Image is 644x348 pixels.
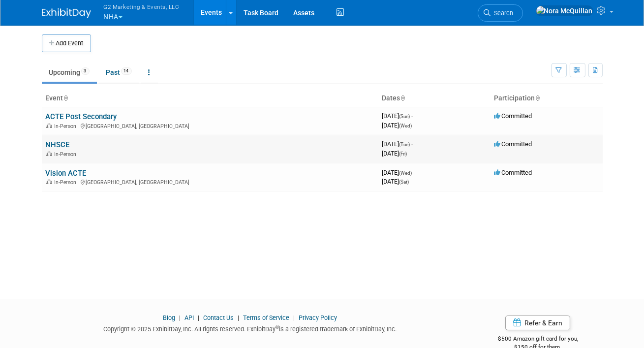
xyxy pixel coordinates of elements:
[399,123,412,128] span: (Wed)
[291,314,297,321] span: |
[399,142,410,147] span: (Tue)
[494,112,532,120] span: Committed
[163,314,175,321] a: Blog
[491,9,514,17] span: Search
[382,140,413,148] span: [DATE]
[46,112,117,121] a: ACTE Post Secondary
[46,178,374,186] div: [GEOGRAPHIC_DATA], [GEOGRAPHIC_DATA]
[46,122,374,129] div: [GEOGRAPHIC_DATA], [GEOGRAPHIC_DATA]
[42,34,91,52] button: Add Event
[121,67,132,75] span: 14
[382,150,407,157] span: [DATE]
[46,179,52,184] img: In-Person Event
[505,316,570,330] a: Refer & Earn
[494,140,532,148] span: Committed
[399,114,410,119] span: (Sun)
[399,170,412,176] span: (Wed)
[55,151,80,158] span: In-Person
[99,63,139,82] a: Past14
[46,169,87,178] a: Vision ACTE
[42,8,91,18] img: ExhibitDay
[63,94,68,102] a: Sort by Event Name
[55,123,80,129] span: In-Person
[378,90,491,107] th: Dates
[535,94,540,102] a: Sort by Participation Type
[478,4,523,22] a: Search
[412,140,413,148] span: -
[382,169,415,176] span: [DATE]
[399,151,407,157] span: (Fri)
[400,94,405,102] a: Sort by Start Date
[235,314,242,321] span: |
[46,123,52,128] img: In-Person Event
[399,179,409,185] span: (Sat)
[46,140,70,149] a: NHSCE
[382,112,413,120] span: [DATE]
[382,178,409,185] span: [DATE]
[195,314,202,321] span: |
[243,314,289,321] a: Terms of Service
[42,63,97,82] a: Upcoming3
[46,151,52,156] img: In-Person Event
[299,314,337,321] a: Privacy Policy
[491,90,603,107] th: Participation
[203,314,234,321] a: Contact Us
[494,169,532,176] span: Committed
[81,67,90,75] span: 3
[536,5,593,16] img: Nora McQuillan
[55,179,80,186] span: In-Person
[414,169,415,176] span: -
[382,122,412,129] span: [DATE]
[42,322,459,334] div: Copyright © 2025 ExhibitDay, Inc. All rights reserved. ExhibitDay is a registered trademark of Ex...
[412,112,413,120] span: -
[42,90,378,107] th: Event
[104,1,180,12] span: G2 Marketing & Events, LLC
[276,324,279,330] sup: ®
[177,314,183,321] span: |
[184,314,194,321] a: API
